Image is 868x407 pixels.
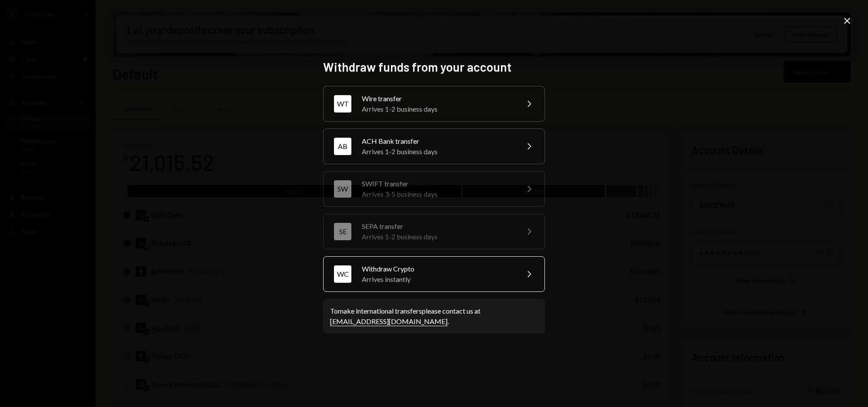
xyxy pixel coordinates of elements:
[330,306,538,327] div: To make international transfers please contact us at .
[362,274,513,285] div: Arrives instantly
[323,171,545,207] button: SWSWIFT transferArrives 3-5 business days
[323,214,545,249] button: SESEPA transferArrives 1-2 business days
[362,189,513,199] div: Arrives 3-5 business days
[330,317,447,326] a: [EMAIL_ADDRESS][DOMAIN_NAME]
[323,129,545,164] button: ABACH Bank transferArrives 1-2 business days
[362,93,513,104] div: Wire transfer
[323,256,545,292] button: WCWithdraw CryptoArrives instantly
[362,146,513,157] div: Arrives 1-2 business days
[362,221,513,232] div: SEPA transfer
[323,59,545,76] h2: Withdraw funds from your account
[362,232,513,242] div: Arrives 1-2 business days
[362,264,513,274] div: Withdraw Crypto
[362,136,513,146] div: ACH Bank transfer
[362,179,513,189] div: SWIFT transfer
[334,95,351,113] div: WT
[334,138,351,155] div: AB
[334,223,351,240] div: SE
[362,104,513,114] div: Arrives 1-2 business days
[323,86,545,122] button: WTWire transferArrives 1-2 business days
[334,265,351,283] div: WC
[334,180,351,198] div: SW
